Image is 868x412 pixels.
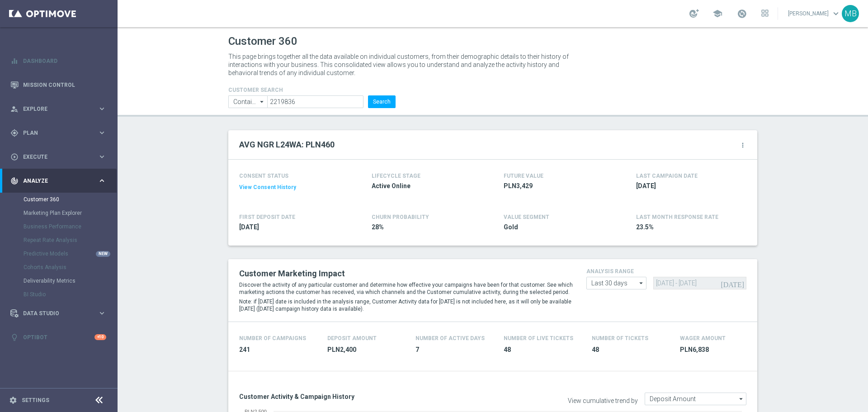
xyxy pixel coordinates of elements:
[415,346,493,354] span: 7
[10,49,106,73] div: Dashboard
[831,9,841,19] span: keyboard_arrow_down
[239,139,335,150] h2: AVG NGR L24WA: PLN460
[23,49,106,73] a: Dashboard
[23,178,98,184] span: Analyze
[739,142,746,149] i: more_vert
[24,260,117,274] div: Cohorts Analysis
[258,96,267,108] i: arrow_drop_down
[228,95,267,108] input: Contains
[24,193,117,206] div: Customer 360
[228,35,757,48] h1: Customer 360
[239,298,573,313] p: Note: if [DATE] date is included in the analysis range, Customer Activity data for [DATE] is not ...
[98,309,106,317] i: keyboard_arrow_right
[504,214,549,220] h4: VALUE SEGMENT
[24,206,117,220] div: Marketing Plan Explorer
[10,105,98,113] div: Explore
[24,233,117,247] div: Repeat Rate Analysis
[842,5,859,22] div: MB
[504,223,609,232] span: Gold
[636,214,718,220] span: LAST MONTH RESPONSE RATE
[636,173,698,179] h4: LAST CAMPAIGN DATE
[10,81,107,89] button: Mission Control
[787,7,842,20] a: [PERSON_NAME]keyboard_arrow_down
[372,173,420,179] h4: LIFECYCLE STAGE
[10,129,107,137] button: gps_fixed Plan keyboard_arrow_right
[239,281,573,296] p: Discover the activity of any particular customer and determine how effective your campaigns have ...
[592,335,648,341] h4: Number Of Tickets
[10,129,19,137] i: gps_fixed
[10,105,19,113] i: person_search
[504,346,581,354] span: 48
[372,182,477,190] span: Active Online
[10,310,107,317] button: Data Studio keyboard_arrow_right
[24,247,117,260] div: Predictive Models
[327,335,377,341] h4: Deposit Amount
[10,153,98,161] div: Execute
[23,311,98,316] span: Data Studio
[586,277,646,289] input: analysis range
[96,251,110,257] div: NEW
[10,57,107,65] button: equalizer Dashboard
[9,396,17,404] i: settings
[228,52,576,77] p: This page brings together all the data available on individual customers, from their demographic ...
[239,184,296,191] button: View Consent History
[267,95,363,108] input: Enter CID, Email, name or phone
[636,223,742,232] span: 23.5%
[239,173,345,179] h4: CONSENT STATUS
[10,57,19,65] i: equalizer
[504,173,543,179] h4: FUTURE VALUE
[10,129,98,137] div: Plan
[10,177,19,185] i: track_changes
[239,214,295,220] h4: FIRST DEPOSIT DATE
[10,105,107,113] button: person_search Explore keyboard_arrow_right
[10,334,107,341] button: lightbulb Optibot +10
[228,87,396,93] h4: CUSTOMER SEARCH
[24,288,117,301] div: BI Studio
[24,209,94,217] a: Marketing Plan Explorer
[239,393,486,401] h3: Customer Activity & Campaign History
[10,153,19,161] i: play_circle_outline
[10,309,98,317] div: Data Studio
[372,223,477,232] span: 28%
[23,130,98,136] span: Plan
[23,106,98,112] span: Explore
[24,277,94,284] a: Deliverability Metrics
[98,152,106,161] i: keyboard_arrow_right
[504,335,573,341] h4: Number Of Live Tickets
[239,223,345,232] span: 2021-08-10
[239,335,306,341] h4: Number of Campaigns
[10,153,107,161] button: play_circle_outline Execute keyboard_arrow_right
[737,393,746,405] i: arrow_drop_down
[327,346,405,354] span: PLN2,400
[239,346,316,354] span: 241
[680,346,757,354] span: PLN6,838
[98,176,106,185] i: keyboard_arrow_right
[10,177,98,185] div: Analyze
[592,346,669,354] span: 48
[712,9,722,19] span: school
[568,397,638,405] label: View cumulative trend by
[24,220,117,233] div: Business Performance
[368,95,396,108] button: Search
[23,73,106,97] a: Mission Control
[680,335,726,341] h4: Wager Amount
[23,325,94,349] a: Optibot
[504,182,609,190] span: PLN3,429
[586,268,746,275] h4: analysis range
[637,277,646,289] i: arrow_drop_down
[94,334,106,340] div: +10
[10,177,107,185] button: track_changes Analyze keyboard_arrow_right
[415,335,485,341] h4: Number of Active Days
[98,104,106,113] i: keyboard_arrow_right
[239,268,573,279] h2: Customer Marketing Impact
[372,214,429,220] span: CHURN PROBABILITY
[636,182,742,190] span: 2025-09-24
